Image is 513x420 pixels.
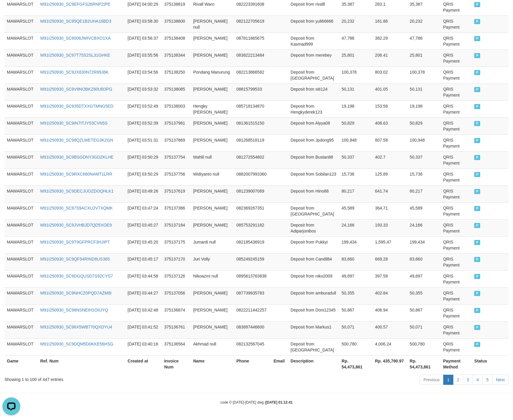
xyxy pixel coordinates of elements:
[125,304,162,321] td: [DATE] 03:42:48
[288,270,339,287] td: Deposit from niko2009
[234,236,271,253] td: 082185436919
[407,236,441,253] td: 199,434
[4,83,38,100] td: MAWARSLOT
[234,66,271,83] td: 082213866582
[474,53,480,58] span: PAID
[191,253,234,270] td: Juri Volly
[288,253,339,270] td: Deposit from Candil84
[162,253,191,270] td: 375137170
[4,374,209,382] div: Showing 1 to 100 of 447 entries
[162,16,191,32] td: 375138600
[373,117,407,134] td: 406.63
[441,117,472,134] td: QRIS Payment
[125,253,162,270] td: [DATE] 03:45:17
[441,338,472,355] td: QRIS Payment
[441,168,472,185] td: QRIS Payment
[125,32,162,49] td: [DATE] 03:56:37
[191,202,234,219] td: [PERSON_NAME]
[4,134,38,151] td: MAWARSLOT
[234,168,271,185] td: 0882007993360
[288,168,339,185] td: Deposit from Sobilan123
[234,270,271,287] td: 0895613763838
[162,168,191,185] td: 375137756
[40,19,111,24] a: M91I250930_SC95QE1B2UHA16BD3
[482,375,492,385] a: 5
[191,16,234,32] td: [PERSON_NAME] null
[474,223,480,228] span: PAID
[4,304,38,321] td: MAWARSLOT
[4,100,38,117] td: MAWARSLOT
[288,236,339,253] td: Deposit from Pukkyi
[407,338,441,355] td: 500,780
[373,168,407,185] td: 125.89
[339,151,373,168] td: 50,337
[191,134,234,151] td: [PERSON_NAME]
[162,83,191,100] td: 375138085
[40,274,113,278] a: M91I250930_SC9DGQUSD7S92CYS7
[288,134,339,151] td: Deposit from Jpdong95
[162,134,191,151] td: 375137869
[288,219,339,236] td: Deposit from Adiparjonibos
[162,219,191,236] td: 375137184
[474,257,480,262] span: PAID
[288,100,339,117] td: Deposit from Hengkyderek123
[441,219,472,236] td: QRIS Payment
[420,375,444,385] a: Previous
[288,151,339,168] td: Deposit from Bustan88
[407,16,441,32] td: 20,232
[474,19,480,24] span: PAID
[4,168,38,185] td: MAWARSLOT
[339,100,373,117] td: 19,198
[288,16,339,32] td: Deposit from yuli66666
[407,185,441,202] td: 80,217
[373,287,407,304] td: 402.84
[407,117,441,134] td: 50,829
[4,253,38,270] td: MAWARSLOT
[125,151,162,168] td: [DATE] 03:50:29
[407,168,441,185] td: 15,736
[339,304,373,321] td: 50,867
[407,66,441,83] td: 100,378
[373,83,407,100] td: 401.05
[407,219,441,236] td: 24,166
[2,2,20,20] button: Open LiveChat chat widget
[288,304,339,321] td: Deposit from Doni12345
[234,185,271,202] td: 081239007069
[234,219,271,236] td: 085753291182
[234,151,271,168] td: 081272554802
[191,66,234,83] td: Pondang Manurung
[407,83,441,100] td: 50,131
[162,270,191,287] td: 375137126
[474,172,480,177] span: PAID
[191,338,234,355] td: Akhmad null
[474,138,480,143] span: PAID
[373,270,407,287] td: 397.58
[125,236,162,253] td: [DATE] 03:45:20
[40,291,112,295] a: M91I250930_SC9NHCZ0PQD7AZM8I
[125,100,162,117] td: [DATE] 03:52:49
[162,100,191,117] td: 375138003
[234,338,271,355] td: 082132567045
[339,287,373,304] td: 50,355
[234,16,271,32] td: 082122705619
[40,121,108,125] a: M91I250930_SC9IN7ITJY53CVN5S
[441,355,472,372] th: Payment Method
[4,16,38,32] td: MAWARSLOT
[463,375,473,385] a: 3
[373,219,407,236] td: 193.33
[4,185,38,202] td: MAWARSLOT
[407,253,441,270] td: 83,660
[373,338,407,355] td: 4,006.24
[162,202,191,219] td: 375137386
[191,219,234,236] td: [PERSON_NAME]
[474,189,480,194] span: PAID
[288,117,339,134] td: Deposit from Alyya08
[162,32,191,49] td: 375138408
[191,355,234,372] th: Name
[125,16,162,32] td: [DATE] 03:58:30
[339,134,373,151] td: 100,948
[4,270,38,287] td: MAWARSLOT
[474,342,480,347] span: PAID
[339,236,373,253] td: 199,434
[234,100,271,117] td: 085718134870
